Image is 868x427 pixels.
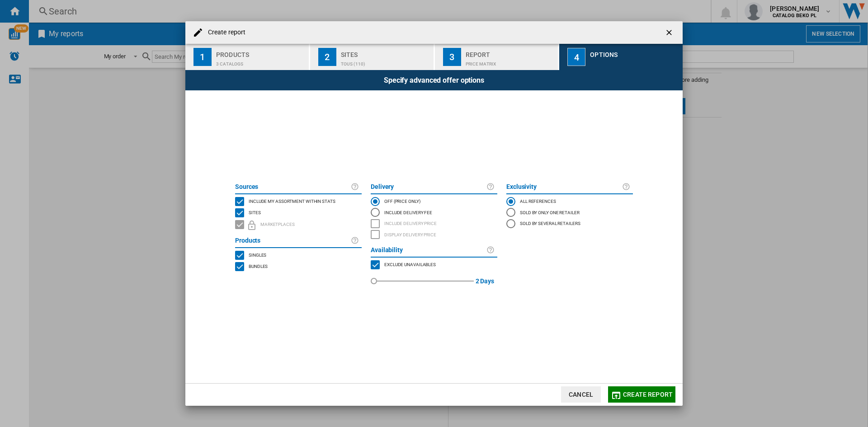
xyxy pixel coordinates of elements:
div: TOUS (110) [341,57,430,66]
span: Display delivery price [384,231,436,237]
div: Specify advanced offer options [185,70,683,90]
md-checkbox: MARKETPLACES [235,218,362,231]
md-radio-button: Sold by several retailers [506,218,633,229]
span: Singles [249,251,266,258]
md-checkbox: MARKETPLACES [371,259,497,271]
div: 1 [193,48,212,66]
button: Cancel [561,386,601,403]
label: Availability [371,245,486,256]
span: Create report [623,391,673,398]
label: 2 Days [476,270,494,292]
span: Marketplaces [260,221,295,227]
label: Sources [235,182,351,192]
md-checkbox: SITES [235,207,362,218]
div: Sites [341,47,430,57]
md-checkbox: INCLUDE MY SITE [235,196,362,207]
button: getI18NText('BUTTONS.CLOSE_DIALOG') [661,23,679,42]
md-radio-button: OFF (price only) [371,196,497,207]
md-radio-button: Sold by only one retailer [506,207,633,218]
div: 3 catalogs [216,57,305,66]
label: Exclusivity [506,182,622,192]
md-checkbox: BUNDLES [235,261,362,272]
span: Exclude unavailables [384,261,436,267]
span: Sites [249,209,261,215]
md-checkbox: INCLUDE DELIVERY PRICE [371,218,497,230]
h4: Create report [203,28,245,37]
span: Bundles [249,263,268,269]
md-checkbox: SHOW DELIVERY PRICE [371,229,497,240]
div: 4 [567,48,585,66]
md-radio-button: Include Delivery Fee [371,207,497,218]
span: Include delivery price [384,220,437,226]
button: 4 Options [559,44,683,70]
button: 1 Products 3 catalogs [185,44,310,70]
div: Options [590,47,679,57]
div: Report [466,47,555,57]
label: Delivery [371,182,486,192]
div: 2 [318,48,336,66]
ng-md-icon: getI18NText('BUTTONS.CLOSE_DIALOG') [665,28,675,39]
button: 3 Report Price Matrix [435,44,559,70]
div: 3 [443,48,461,66]
md-slider: red [374,270,474,292]
div: Price Matrix [466,57,555,66]
div: Products [216,47,305,57]
label: Products [235,235,351,246]
md-radio-button: All references [506,196,633,207]
md-checkbox: SINGLE [235,250,362,261]
button: Create report [608,386,675,403]
span: Include my assortment within stats [249,197,335,204]
button: 2 Sites TOUS (110) [310,44,434,70]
